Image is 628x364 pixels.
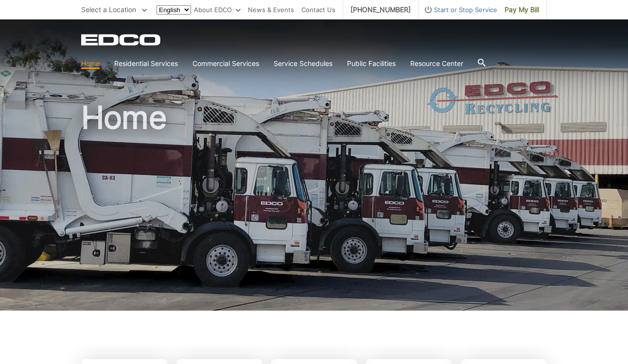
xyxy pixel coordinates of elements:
a: Contact Us [301,4,335,15]
select: Select a language [157,5,191,15]
a: Residential Services [114,58,178,69]
a: EDCD logo. Return to the homepage. [81,34,162,46]
a: Home [81,58,100,69]
h1: Home [81,102,547,315]
a: News & Events [248,4,294,15]
a: About EDCO [194,4,241,15]
a: Resource Center [410,58,463,69]
span: Select a Location [81,5,136,14]
span: Pay My Bill [505,4,539,15]
a: Public Facilities [347,58,396,69]
a: Service Schedules [274,58,332,69]
a: Commercial Services [192,58,259,69]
